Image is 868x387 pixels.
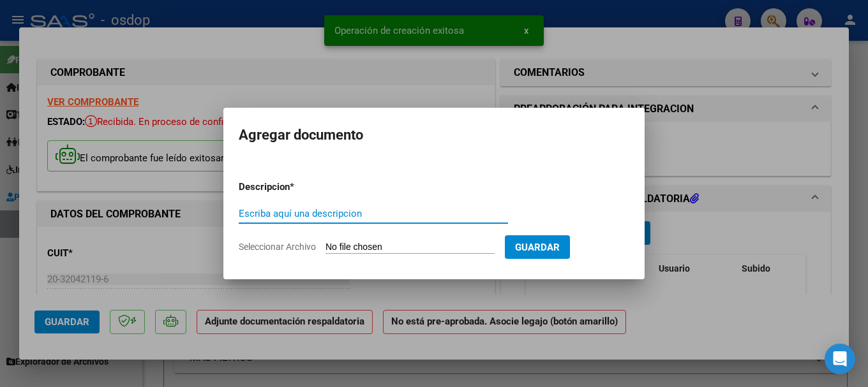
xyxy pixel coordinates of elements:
[239,242,316,252] span: Seleccionar Archivo
[825,344,855,374] div: Open Intercom Messenger
[239,123,629,147] h2: Agregar documento
[515,242,560,253] span: Guardar
[239,180,356,194] p: Descripcion
[505,235,570,259] button: Guardar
